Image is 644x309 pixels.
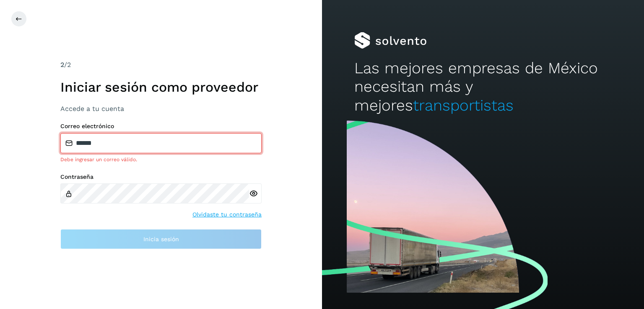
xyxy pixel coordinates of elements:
div: Debe ingresar un correo válido. [60,156,262,163]
label: Contraseña [60,173,262,180]
span: transportistas [413,96,514,114]
label: Correo electrónico [60,123,262,130]
div: /2 [60,60,262,70]
h3: Accede a tu cuenta [60,105,262,113]
a: Olvidaste tu contraseña [192,210,262,219]
span: 2 [60,61,64,69]
h1: Iniciar sesión como proveedor [60,79,262,95]
h2: Las mejores empresas de México necesitan más y mejores [354,59,612,115]
span: Inicia sesión [143,236,179,242]
button: Inicia sesión [60,229,262,249]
